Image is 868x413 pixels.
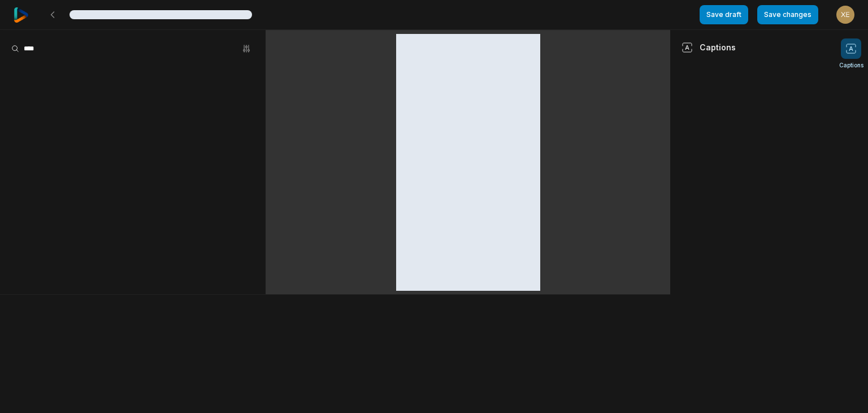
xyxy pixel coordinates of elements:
img: reap [14,7,29,23]
button: Save draft [700,5,748,24]
div: Lorem ipsum dolor sit amet, consectetur adipiscing elit [70,10,252,19]
button: Captions [839,38,863,70]
button: Save changes [757,5,818,24]
span: Captions [839,61,863,70]
div: Captions [682,41,736,53]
